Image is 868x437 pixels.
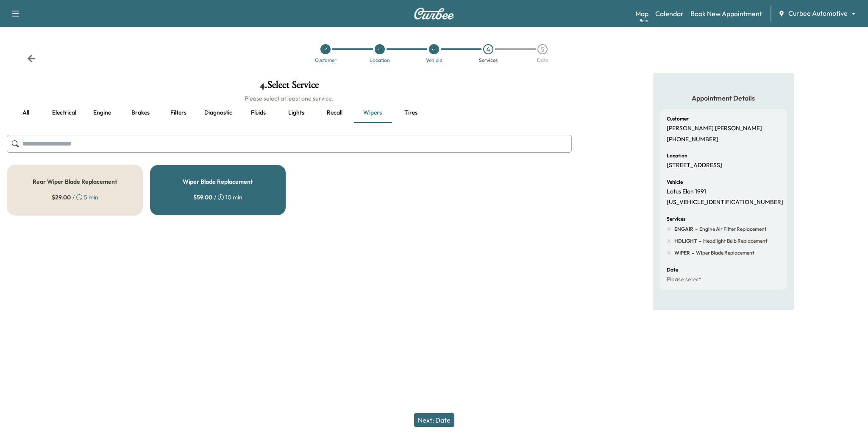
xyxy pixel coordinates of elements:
[694,249,754,256] span: Wiper Blade Replacement
[52,193,98,202] div: / 5 min
[698,226,767,233] span: Engine Air Filter Replacement
[667,188,706,196] p: Lotus Elan 1991
[414,8,454,20] img: Curbee Logo
[7,94,572,103] h6: Please select at least one service.
[667,267,678,272] h6: Date
[690,8,762,19] a: Book New Appointment
[414,413,454,427] button: Next: Date
[121,103,159,123] button: Brakes
[674,226,693,233] span: ENGAIR
[426,58,442,63] div: Vehicle
[479,58,498,63] div: Services
[45,103,83,123] button: Electrical
[33,179,117,185] h5: Rear Wiper Blade Replacement
[640,17,648,24] div: Beta
[697,237,701,245] span: -
[52,193,71,202] span: $ 29.00
[27,54,36,63] div: Back
[788,8,848,18] span: Curbee Automotive
[667,116,689,121] h6: Customer
[667,216,685,221] h6: Services
[7,103,572,123] div: basic tabs example
[483,44,493,54] div: 4
[315,103,353,123] button: Recall
[655,8,684,19] a: Calendar
[277,103,315,123] button: Lights
[660,93,787,103] h5: Appointment Details
[193,193,212,202] span: $ 59.00
[667,276,701,283] p: Please select
[674,238,697,244] span: HDLIGHT
[690,249,694,257] span: -
[667,162,722,169] p: [STREET_ADDRESS]
[370,58,390,63] div: Location
[7,103,45,123] button: all
[353,103,392,123] button: Wipers
[701,238,768,244] span: Headlight Bulb Replacement
[83,103,121,123] button: Engine
[667,199,783,206] p: [US_VEHICLE_IDENTIFICATION_NUMBER]
[315,58,337,63] div: Customer
[183,179,253,185] h5: Wiper Blade Replacement
[193,193,242,202] div: / 10 min
[667,153,687,158] h6: Location
[667,125,762,132] p: [PERSON_NAME] [PERSON_NAME]
[198,103,239,123] button: Diagnostic
[537,44,548,54] div: 5
[7,80,572,94] h1: 4 . Select Service
[635,8,648,19] a: MapBeta
[674,249,690,256] span: WIPER
[159,103,198,123] button: Filters
[537,58,548,63] div: Date
[667,179,683,185] h6: Vehicle
[667,136,718,143] p: [PHONE_NUMBER]
[392,103,430,123] button: Tires
[239,103,277,123] button: Fluids
[693,225,698,233] span: -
